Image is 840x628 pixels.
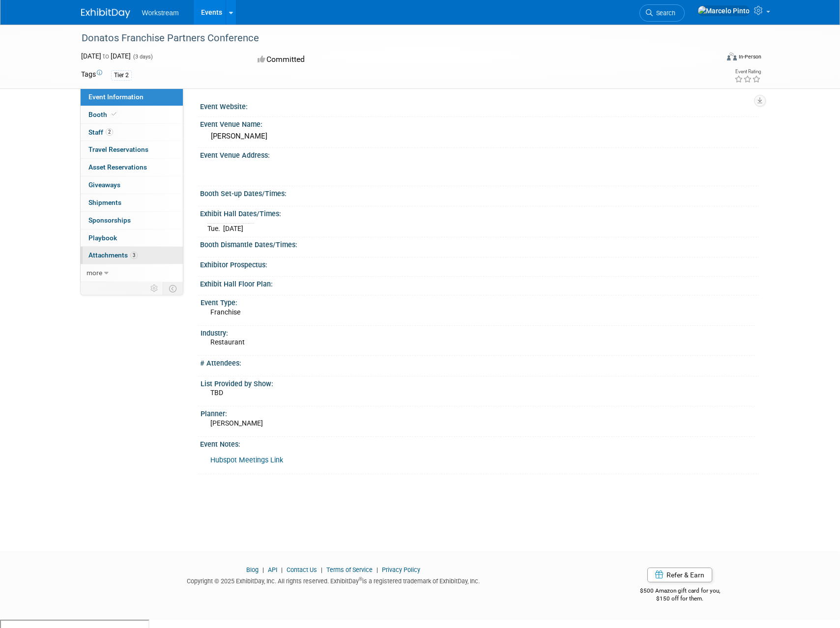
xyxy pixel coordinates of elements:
span: | [260,566,266,573]
span: Sponsorships [88,216,131,224]
span: Staff [88,128,113,136]
div: In-Person [738,53,761,60]
span: Booth [88,111,118,118]
a: Sponsorships [81,212,183,229]
div: Event Website: [200,99,759,112]
span: to [101,52,111,60]
td: Toggle Event Tabs [163,282,183,295]
span: Shipments [88,199,121,206]
div: List Provided by Show: [201,376,755,389]
sup: ® [359,576,362,582]
td: Personalize Event Tab Strip [146,282,163,295]
img: ExhibitDay [81,8,130,18]
span: Event Information [88,93,144,101]
a: API [268,566,277,573]
a: Refer & Earn [647,568,712,582]
div: $150 off for them. [601,595,759,603]
div: Exhibit Hall Dates/Times: [200,206,759,219]
div: Booth Set-up Dates/Times: [200,186,759,199]
span: Attachments [88,251,138,259]
div: Exhibit Hall Floor Plan: [200,277,759,289]
div: Event Venue Address: [200,148,759,160]
div: [PERSON_NAME] [207,129,752,144]
span: 2 [106,128,113,136]
a: Giveaways [81,176,183,194]
span: more [87,269,102,277]
div: Donatos Franchise Partners Conference [78,29,704,47]
span: Workstream [142,9,179,17]
div: Event Notes: [200,437,759,449]
span: | [319,566,325,573]
span: Franchise [210,308,240,316]
div: Tier 2 [111,70,132,81]
td: Tue. [207,223,223,233]
div: Event Venue Name: [200,117,759,129]
span: Restaurant [210,338,245,346]
td: Tags [81,69,102,81]
img: Format-Inperson.png [727,53,737,60]
a: Blog [246,566,259,573]
span: Asset Reservations [88,163,147,171]
span: Search [653,9,675,17]
div: $500 Amazon gift card for you, [601,580,759,603]
a: Shipments [81,194,183,211]
a: Terms of Service [326,566,373,573]
div: Event Format [661,51,762,66]
a: Playbook [81,229,183,247]
span: 3 [130,252,138,259]
a: Booth [81,106,183,123]
div: # Attendees: [200,356,759,368]
img: Marcelo Pinto [697,5,750,16]
span: Travel Reservations [88,145,148,153]
a: Attachments3 [81,247,183,264]
a: Search [639,4,685,22]
i: Booth reservation complete [112,112,116,117]
span: [DATE] [DATE] [81,52,131,60]
div: Event Type: [201,295,755,308]
div: Booth Dismantle Dates/Times: [200,237,759,250]
div: Industry: [201,326,755,338]
span: | [279,566,285,573]
div: Committed [255,51,472,68]
a: Contact Us [287,566,317,573]
span: Giveaways [88,181,120,189]
div: Exhibitor Prospectus: [200,257,759,270]
a: Event Information [81,88,183,106]
div: Copyright © 2025 ExhibitDay, Inc. All rights reserved. ExhibitDay is a registered trademark of Ex... [81,574,586,586]
div: Planner: [201,406,755,419]
a: Travel Reservations [81,141,183,158]
span: [PERSON_NAME] [210,419,263,427]
span: (3 days) [132,54,153,60]
div: Event Rating [734,69,761,74]
a: Staff2 [81,124,183,141]
a: Privacy Policy [382,566,420,573]
td: [DATE] [223,223,243,233]
span: Playbook [88,234,117,242]
a: Asset Reservations [81,159,183,176]
span: | [374,566,380,573]
span: TBD [210,389,223,397]
a: Hubspot Meetings Link [210,456,283,464]
a: more [81,264,183,282]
